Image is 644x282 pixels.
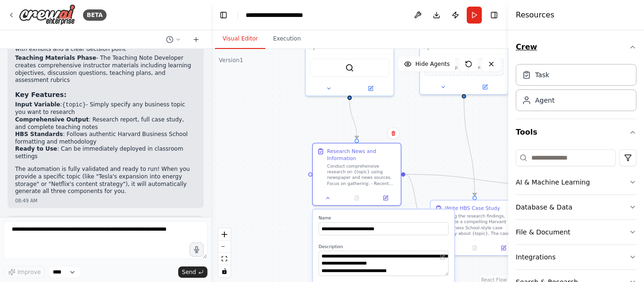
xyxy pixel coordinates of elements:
div: React Flow controls [218,228,231,277]
div: Write HBS Case StudyUsing the research findings, create a compelling Harvard Business School-styl... [430,200,519,256]
button: AI & Machine Learning [516,170,636,194]
div: Conduct comprehensive research on {topic} using newspaper and news sources. Focus on gathering: -... [327,163,396,186]
li: : - Simply specify any business topic you want to research [15,101,196,116]
button: zoom out [218,241,231,253]
code: {topic} [62,102,86,108]
button: Tools [516,119,636,145]
button: Click to speak your automation idea [190,242,204,257]
button: Start a new chat [189,34,204,45]
button: No output available [460,244,490,252]
g: Edge from 3ceca56b-2938-4056-837e-94a8fd7c441a to 9ad2b3e0-cf4e-448b-88f8-eac273192c0c [461,98,479,196]
p: The automation is fully validated and ready to run! When you provide a specific topic (like "Tesl... [15,166,196,195]
div: Version 1 [219,56,243,64]
button: Crew [516,34,636,60]
button: Open in editor [438,252,447,261]
button: Open in side panel [465,83,505,91]
button: Hide left sidebar [217,8,230,22]
button: Delete node [387,127,399,139]
button: Open in side panel [373,194,398,202]
button: Hide Agents [398,56,455,72]
button: Execution [265,29,308,49]
button: Integrations [516,245,636,269]
span: Improve [17,268,41,276]
li: : Follows authentic Harvard Business School formatting and methodology [15,131,196,145]
div: Research News and InformationConduct comprehensive research on {topic} using newspaper and news s... [312,143,401,206]
button: Database & Data [516,195,636,219]
button: zoom in [218,228,231,241]
li: : Can be immediately deployed in classroom settings [15,145,196,160]
div: 08:49 AM [15,197,196,204]
div: SerperDevTool [305,14,394,96]
strong: Input Variable [15,101,60,108]
nav: breadcrumb [246,10,324,20]
button: File & Document [516,220,636,244]
p: - The Teaching Note Developer creates comprehensive instructor materials including learning objec... [15,55,196,84]
span: Send [182,268,196,276]
g: Edge from 0bb3ca6d-5a7f-4e10-a17e-e33bce8e4687 to 9ad2b3e0-cf4e-448b-88f8-eac273192c0c [405,171,426,232]
button: fit view [218,253,231,265]
g: Edge from 8c37d2ea-98b6-43da-b29c-99c9e816a1c4 to 0bb3ca6d-5a7f-4e10-a17e-e33bce8e4687 [346,100,360,139]
div: Crew [516,60,636,119]
button: Improve [4,266,45,278]
img: Logo [19,4,75,25]
button: Send [178,266,207,278]
div: Research News and Information [327,148,396,162]
label: Description [319,244,449,250]
button: Hide right sidebar [487,8,501,22]
img: SerperDevTool [345,64,354,72]
strong: Ready to Use [15,145,57,152]
div: Drop tools here [419,14,508,95]
label: Name [319,215,449,221]
button: Open in side panel [350,84,391,93]
div: Task [535,70,549,80]
strong: HBS Standards [15,131,63,137]
g: Edge from 0bb3ca6d-5a7f-4e10-a17e-e33bce8e4687 to 30d45697-8ff9-4dbd-9a88-cf112f5be361 [405,171,551,189]
div: Using the research findings, create a compelling Harvard Business School-style case study about {... [445,213,514,236]
button: Open in side panel [491,244,516,252]
button: toggle interactivity [218,265,231,277]
button: No output available [342,194,372,202]
button: Switch to previous chat [162,34,185,45]
h4: Resources [516,9,554,21]
strong: Comprehensive Output [15,116,89,123]
strong: Key Features: [15,91,66,98]
div: Agent [535,96,554,105]
li: : Research report, full case study, and complete teaching notes [15,116,196,131]
div: Write HBS Case Study [445,205,500,212]
strong: Teaching Materials Phase [15,55,96,61]
div: BETA [83,9,107,21]
button: Visual Editor [215,29,265,49]
span: Hide Agents [415,60,450,68]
